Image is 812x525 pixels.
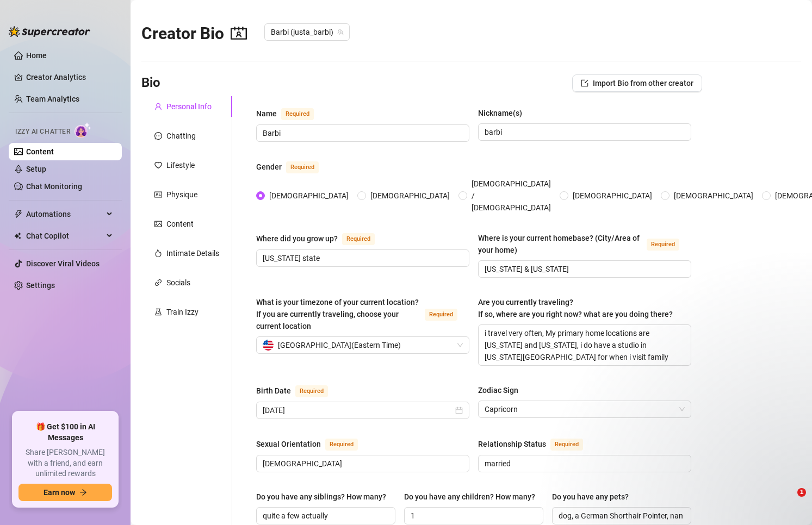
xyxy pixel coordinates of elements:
[9,26,90,37] img: logo-BBDzfeDw.svg
[478,107,522,119] div: Nickname(s)
[478,107,530,119] label: Nickname(s)
[647,239,679,251] span: Required
[166,277,190,289] div: Socials
[18,484,112,501] button: Earn nowarrow-right
[404,491,535,503] div: Do you have any children? How many?
[26,68,113,86] a: Creator Analytics
[14,232,21,240] img: Chat Copilot
[485,401,685,417] span: Capricorn
[154,279,162,286] span: link
[141,74,160,92] h3: Bio
[263,252,461,264] input: Where did you grow up?
[154,191,162,198] span: idcard
[141,23,247,44] h2: Creator Bio
[485,458,683,470] input: Relationship Status
[404,491,543,503] label: Do you have any children? How many?
[18,447,112,479] span: Share [PERSON_NAME] with a friend, and earn unlimited rewards
[263,510,387,522] input: Do you have any siblings? How many?
[154,220,162,228] span: picture
[263,458,461,470] input: Sexual Orientation
[467,178,555,214] span: [DEMOGRAPHIC_DATA] / [DEMOGRAPHIC_DATA]
[26,51,47,60] a: Home
[44,488,75,497] span: Earn now
[166,218,194,230] div: Content
[325,439,358,451] span: Required
[286,161,319,173] span: Required
[485,126,683,138] input: Nickname(s)
[26,281,55,290] a: Settings
[265,190,353,202] span: [DEMOGRAPHIC_DATA]
[478,437,595,451] label: Relationship Status
[281,108,314,120] span: Required
[263,404,453,416] input: Birth Date
[154,249,162,257] span: fire
[154,161,162,169] span: heart
[256,161,282,173] div: Gender
[79,489,87,496] span: arrow-right
[154,308,162,316] span: experiment
[256,108,277,120] div: Name
[263,340,274,351] img: us
[263,127,461,139] input: Name
[478,438,546,450] div: Relationship Status
[479,325,691,365] textarea: i travel very often, My primary home locations are [US_STATE] and [US_STATE], i do have a studio ...
[271,24,343,40] span: Barbi (justa_barbi)
[26,165,46,173] a: Setup
[26,227,103,245] span: Chat Copilot
[478,298,673,318] span: Are you currently traveling? If so, where are you right now? what are you doing there?
[256,437,370,451] label: Sexual Orientation
[552,491,636,503] label: Do you have any pets?
[26,182,82,191] a: Chat Monitoring
[166,189,197,201] div: Physique
[411,510,535,522] input: Do you have any children? How many?
[337,29,344,35] span: team
[342,233,375,245] span: Required
[26,259,100,268] a: Discover Viral Videos
[478,384,526,396] label: Zodiac Sign
[572,74,702,92] button: Import Bio from other creator
[550,439,583,451] span: Required
[154,103,162,110] span: user
[670,190,758,202] span: [DEMOGRAPHIC_DATA]
[478,384,518,396] div: Zodiac Sign
[256,438,321,450] div: Sexual Orientation
[593,79,693,87] span: Import Bio from other creator
[295,385,328,397] span: Required
[166,130,196,142] div: Chatting
[154,132,162,140] span: message
[26,205,103,223] span: Automations
[15,127,70,137] span: Izzy AI Chatter
[552,491,629,503] div: Do you have any pets?
[478,232,691,256] label: Where is your current homebase? (City/Area of your home)
[26,147,54,156] a: Content
[166,306,199,318] div: Train Izzy
[568,190,656,202] span: [DEMOGRAPHIC_DATA]
[775,488,801,514] iframe: Intercom live chat
[256,107,326,120] label: Name
[26,95,79,103] a: Team Analytics
[166,159,195,171] div: Lifestyle
[256,298,419,330] span: What is your timezone of your current location? If you are currently traveling, choose your curre...
[256,385,291,397] div: Birth Date
[18,422,112,443] span: 🎁 Get $100 in AI Messages
[14,210,23,218] span: thunderbolt
[256,160,331,173] label: Gender
[166,101,212,112] div: Personal Info
[256,491,386,503] div: Do you have any siblings? How many?
[256,233,338,245] div: Where did you grow up?
[485,263,683,275] input: Where is your current homebase? (City/Area of your home)
[166,247,219,259] div: Intimate Details
[425,309,457,321] span: Required
[256,232,387,245] label: Where did you grow up?
[75,122,91,138] img: AI Chatter
[478,232,642,256] div: Where is your current homebase? (City/Area of your home)
[231,25,247,41] span: contacts
[581,79,588,87] span: import
[256,384,340,397] label: Birth Date
[797,488,806,497] span: 1
[256,491,394,503] label: Do you have any siblings? How many?
[366,190,454,202] span: [DEMOGRAPHIC_DATA]
[559,510,683,522] input: Do you have any pets?
[278,337,401,353] span: [GEOGRAPHIC_DATA] ( Eastern Time )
